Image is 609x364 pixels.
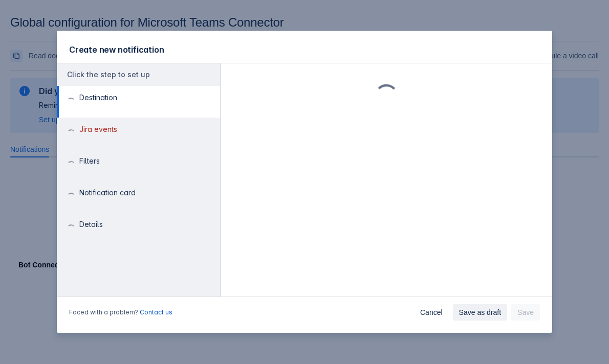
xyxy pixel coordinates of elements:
a: Contact us [140,308,172,316]
button: Save [511,304,540,321]
span: Details [79,219,103,230]
span: Jira events [79,124,117,134]
span: Save [517,304,534,321]
button: Save as draft [453,304,508,321]
span: Filters [79,156,100,166]
span: Save as draft [459,304,502,321]
button: Cancel [414,304,449,321]
span: Create new notification [69,44,164,55]
span: Destination [79,93,117,103]
span: Click the step to set up [67,70,150,79]
span: Notification card [79,188,136,198]
span: Cancel [420,304,443,321]
span: Faced with a problem? [69,308,172,316]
